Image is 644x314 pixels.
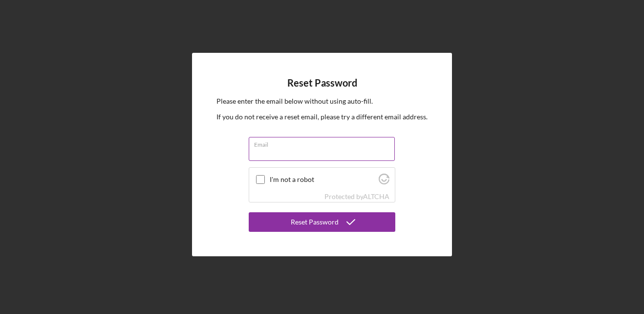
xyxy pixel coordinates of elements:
div: Reset Password [291,212,339,232]
button: Reset Password [249,212,395,232]
a: Visit Altcha.org [379,178,389,186]
p: Please enter the email below without using auto-fill. [216,96,428,107]
label: Email [254,137,395,148]
h4: Reset Password [287,77,357,89]
div: Protected by [324,193,389,201]
a: Visit Altcha.org [363,192,389,201]
label: I'm not a robot [270,176,376,183]
p: If you do not receive a reset email, please try a different email address. [216,112,428,122]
